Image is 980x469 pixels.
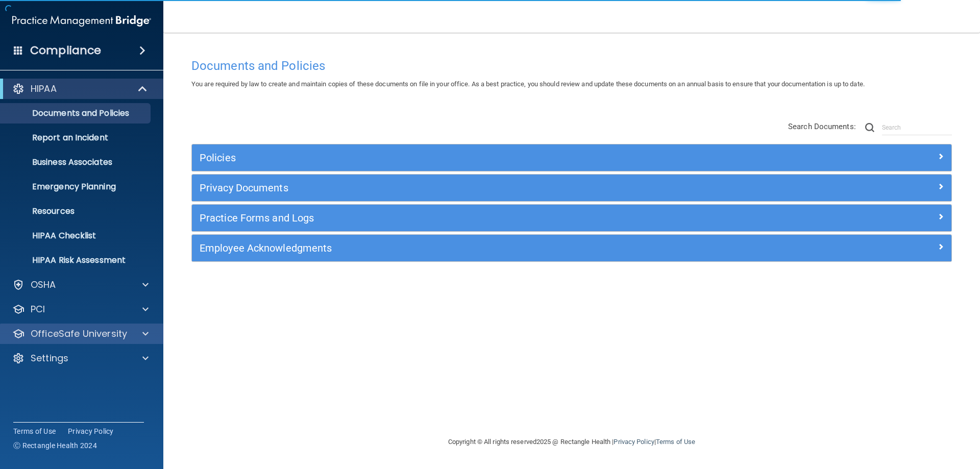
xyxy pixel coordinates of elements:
p: HIPAA [31,83,57,95]
span: You are required by law to create and maintain copies of these documents on file in your office. ... [191,80,865,88]
a: Terms of Use [13,426,56,436]
a: Settings [12,352,149,364]
p: Emergency Planning [7,182,146,192]
img: PMB logo [12,11,151,31]
h4: Compliance [30,43,101,58]
span: Search Documents: [788,122,856,131]
p: Business Associates [7,157,146,167]
h5: Policies [200,152,754,163]
img: ic-search.3b580494.png [865,123,874,132]
p: OfficeSafe University [31,328,127,340]
a: OSHA [12,279,149,291]
span: Ⓒ Rectangle Health 2024 [13,440,97,451]
p: OSHA [31,279,56,291]
input: Search [882,120,952,135]
p: Settings [31,352,68,364]
a: Terms of Use [656,438,695,446]
p: HIPAA Risk Assessment [7,255,146,265]
a: Employee Acknowledgments [200,240,944,256]
p: PCI [31,303,45,315]
a: HIPAA [12,83,148,95]
h5: Privacy Documents [200,182,754,193]
a: Policies [200,150,944,166]
div: Copyright © All rights reserved 2025 @ Rectangle Health | | [385,426,758,458]
a: PCI [12,303,149,315]
p: HIPAA Checklist [7,231,146,241]
a: Practice Forms and Logs [200,210,944,226]
a: Privacy Documents [200,180,944,196]
iframe: Drift Widget Chat Controller [803,397,968,437]
a: Privacy Policy [68,426,114,436]
h5: Employee Acknowledgments [200,242,754,254]
p: Documents and Policies [7,108,146,118]
h4: Documents and Policies [191,59,952,72]
h5: Practice Forms and Logs [200,212,754,224]
p: Report an Incident [7,133,146,143]
p: Resources [7,206,146,216]
a: OfficeSafe University [12,328,149,340]
a: Privacy Policy [614,438,654,446]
